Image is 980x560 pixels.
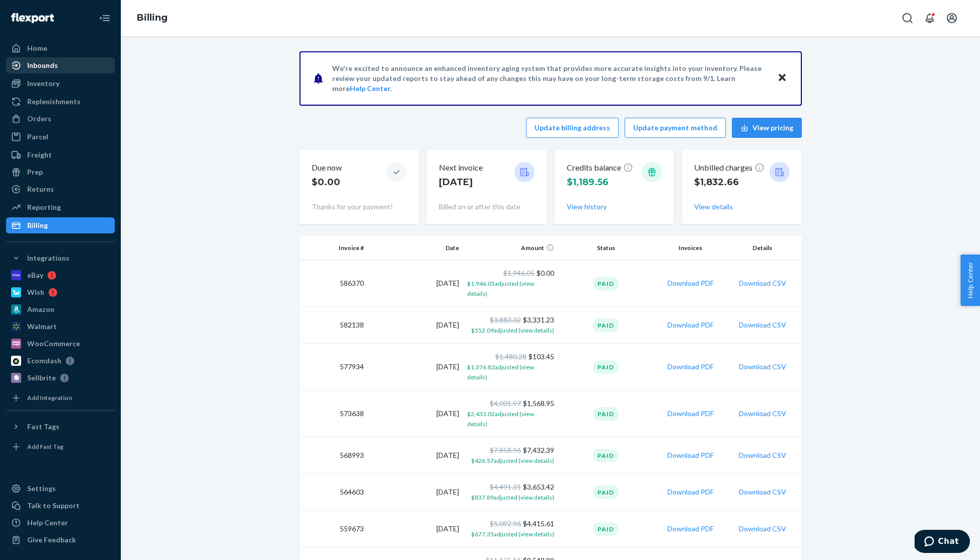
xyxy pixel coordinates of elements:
div: Prep [27,167,43,177]
iframe: Opens a widget where you can chat to one of our agents [915,530,970,555]
span: $5,092.96 [490,519,521,528]
button: $552.09adjusted (view details) [471,325,554,335]
td: [DATE] [368,474,463,511]
button: $1,946.05adjusted (view details) [467,278,554,298]
td: [DATE] [368,260,463,307]
div: eBay [27,270,43,280]
span: $552.09 adjusted (view details) [471,327,554,334]
div: Replenishments [27,97,81,107]
a: Prep [6,164,115,180]
a: Reporting [6,199,115,215]
div: Walmart [27,322,57,332]
div: Help Center [27,518,68,528]
a: Inventory [6,75,115,92]
span: $677.35 adjusted (view details) [471,530,554,538]
td: $103.45 [463,344,558,390]
div: Wish [27,287,44,297]
td: 564603 [299,474,368,511]
span: Help Center [960,255,980,306]
div: Freight [27,150,52,160]
button: Download PDF [667,278,714,288]
div: Paid [593,407,619,421]
th: Date [368,236,463,260]
button: Download PDF [667,524,714,534]
div: Home [27,43,47,53]
td: [DATE] [368,437,463,474]
span: $4,491.31 [490,483,521,491]
td: [DATE] [368,307,463,344]
p: We're excited to announce an enhanced inventory aging system that provides more accurate insights... [332,63,768,94]
td: [DATE] [368,511,463,547]
p: $1,832.66 [694,176,765,189]
div: Inbounds [27,60,58,70]
button: Download PDF [667,409,714,419]
a: Billing [137,12,168,23]
a: Ecomdash [6,353,115,369]
a: Add Integration [6,390,115,406]
button: Close [776,71,789,86]
button: $677.35adjusted (view details) [471,529,554,539]
td: 577934 [299,344,368,390]
button: Download CSV [739,409,786,419]
span: $1,376.83 adjusted (view details) [467,363,534,381]
td: $7,432.39 [463,437,558,474]
a: Freight [6,147,115,163]
p: Credits balance [567,162,633,174]
td: $3,331.23 [463,307,558,344]
td: $4,415.61 [463,511,558,547]
button: Integrations [6,250,115,266]
span: $1,189.56 [567,177,609,188]
button: $1,376.83adjusted (view details) [467,362,554,382]
a: Returns [6,181,115,197]
span: $1,480.28 [495,352,526,361]
div: Add Integration [27,393,72,402]
span: $426.57 adjusted (view details) [471,457,554,464]
a: Add Fast Tag [6,439,115,455]
button: $2,433.02adjusted (view details) [467,409,554,429]
p: [DATE] [439,176,483,189]
div: Paid [593,522,619,536]
div: Orders [27,114,51,124]
button: Download PDF [667,487,714,497]
a: WooCommerce [6,336,115,352]
button: Update payment method [625,118,726,138]
a: Orders [6,111,115,127]
td: 586370 [299,260,368,307]
th: Invoice # [299,236,368,260]
td: $0.00 [463,260,558,307]
div: Ecomdash [27,356,61,366]
button: Download CSV [739,450,786,460]
th: Details [727,236,801,260]
span: $2,433.02 adjusted (view details) [467,410,534,428]
a: Settings [6,481,115,497]
div: Fast Tags [27,422,59,432]
span: $837.89 adjusted (view details) [471,494,554,501]
td: 559673 [299,511,368,547]
button: Download PDF [667,362,714,372]
button: Update billing address [526,118,619,138]
img: Flexport logo [11,13,54,23]
div: Integrations [27,253,69,263]
div: Paid [593,360,619,374]
span: $1,946.05 adjusted (view details) [467,280,534,297]
button: Open account menu [942,8,962,28]
button: Fast Tags [6,419,115,435]
div: WooCommerce [27,339,80,349]
td: 573638 [299,390,368,437]
div: Add Fast Tag [27,442,63,451]
a: Help Center [6,515,115,531]
button: Talk to Support [6,498,115,514]
div: Paid [593,486,619,499]
a: Help Center [350,84,390,93]
ol: breadcrumbs [129,4,176,33]
p: Due now [312,162,342,174]
button: $426.57adjusted (view details) [471,455,554,465]
a: Sellbrite [6,370,115,386]
span: $1,946.05 [503,269,535,277]
a: Amazon [6,301,115,317]
div: Settings [27,484,56,494]
a: Home [6,40,115,56]
button: Download CSV [739,362,786,372]
div: Talk to Support [27,501,80,511]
